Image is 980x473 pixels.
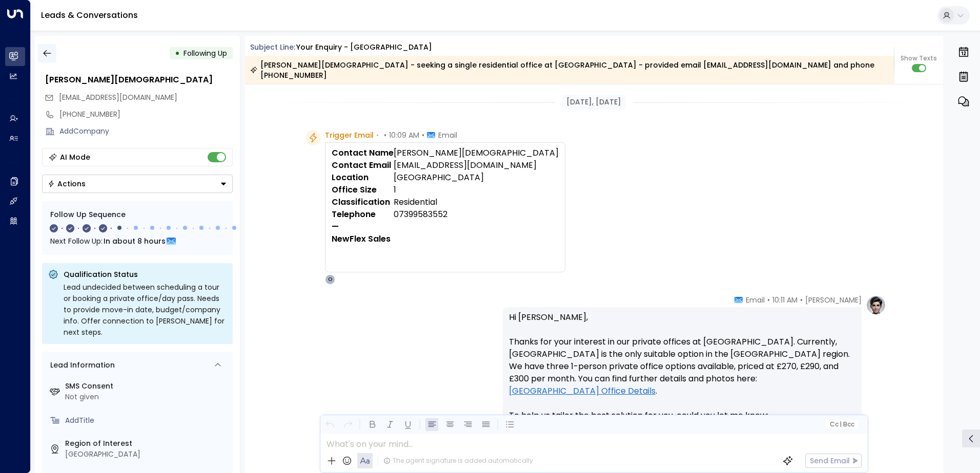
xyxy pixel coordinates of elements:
[325,130,374,140] span: Trigger Email
[772,295,798,305] span: 10:11 AM
[829,421,854,428] span: Cc Bcc
[250,60,888,80] div: [PERSON_NAME][DEMOGRAPHIC_DATA] - seeking a single residential office at [GEOGRAPHIC_DATA] - prov...
[383,456,533,465] div: The agent signature is added automatically
[175,44,180,62] div: •
[250,42,295,52] span: Subject Line:
[64,269,227,279] p: Qualification Status
[42,175,233,193] div: Button group with a nested menu
[296,42,432,53] div: Your enquiry - [GEOGRAPHIC_DATA]
[394,147,559,159] td: [PERSON_NAME][DEMOGRAPHIC_DATA]
[376,130,379,140] span: •
[59,126,233,137] div: AddCompany
[48,179,86,188] div: Actions
[59,109,233,120] div: [PHONE_NUMBER]
[394,159,559,171] td: [EMAIL_ADDRESS][DOMAIN_NAME]
[50,209,224,220] div: Follow Up Sequence
[394,184,559,196] td: 1
[332,233,391,245] strong: NewFlex Sales
[65,449,229,460] div: [GEOGRAPHIC_DATA]
[332,147,394,159] strong: Contact Name
[332,171,369,183] strong: Location
[394,208,559,221] td: 07399583552
[394,171,559,184] td: [GEOGRAPHIC_DATA]
[805,295,862,305] span: [PERSON_NAME]
[45,74,233,86] div: [PERSON_NAME][DEMOGRAPHIC_DATA]
[332,159,391,171] strong: Contact Email
[183,48,227,58] span: Following Up
[840,421,842,428] span: |
[332,221,339,232] strong: —
[901,54,937,63] span: Show Texts
[323,418,336,431] button: Undo
[41,9,138,21] a: Leads & Conversations
[64,282,227,338] div: Lead undecided between scheduling a tour or booking a private office/day pass. Needs to provide m...
[394,196,559,208] td: Residential
[746,295,765,305] span: Email
[332,184,377,196] strong: Office Size
[509,385,656,397] a: [GEOGRAPHIC_DATA] Office Details
[825,420,858,429] button: Cc|Bcc
[60,152,90,162] div: AI Mode
[562,95,625,110] div: [DATE], [DATE]
[767,295,770,305] span: •
[384,130,386,140] span: •
[65,438,229,449] label: Region of Interest
[47,360,115,371] div: Lead Information
[389,130,419,140] span: 10:09 AM
[800,295,803,305] span: •
[325,274,335,285] div: O
[332,196,390,208] strong: Classification
[59,92,177,103] span: adilislam20041@gmail.com
[65,381,229,392] label: SMS Consent
[866,295,886,315] img: profile-logo.png
[59,92,177,102] span: [EMAIL_ADDRESS][DOMAIN_NAME]
[50,235,224,247] div: Next Follow Up:
[341,418,354,431] button: Redo
[332,208,376,220] strong: Telephone
[65,392,229,402] div: Not given
[104,235,166,247] span: In about 8 hours
[65,415,229,426] div: AddTitle
[42,175,233,193] button: Actions
[438,130,457,140] span: Email
[422,130,424,140] span: •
